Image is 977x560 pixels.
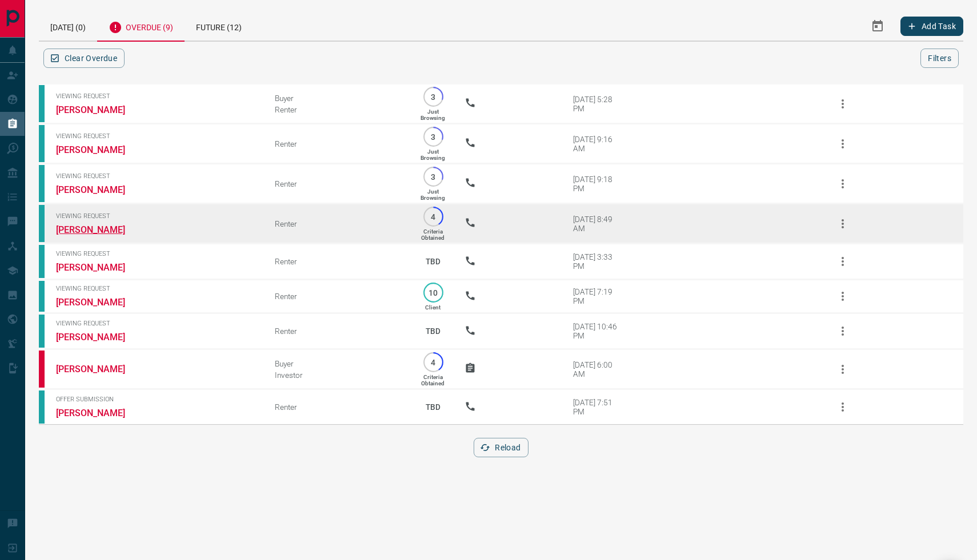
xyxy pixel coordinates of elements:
p: TBD [419,316,447,347]
div: Renter [275,105,402,114]
p: 3 [429,172,438,181]
div: condos.ca [39,125,45,162]
div: Future (12) [185,11,253,41]
div: Renter [275,179,402,188]
a: [PERSON_NAME] [56,297,142,308]
div: condos.ca [39,85,45,122]
span: Viewing Request [56,132,258,140]
a: [PERSON_NAME] [56,262,142,273]
div: Renter [275,219,402,228]
div: [DATE] 7:51 PM [573,398,622,416]
div: Buyer [275,94,402,103]
div: [DATE] (0) [39,11,97,41]
div: [DATE] 3:33 PM [573,252,622,271]
div: Renter [275,257,402,266]
button: Reload [474,438,528,457]
button: Select Date Range [864,13,891,40]
div: Renter [275,292,402,301]
div: condos.ca [39,281,45,312]
div: Buyer [275,359,402,368]
p: 10 [429,288,438,297]
a: [PERSON_NAME] [56,144,142,155]
div: Renter [275,402,402,412]
p: Client [425,304,441,311]
div: Overdue (9) [97,11,185,42]
p: 3 [429,132,438,141]
a: [PERSON_NAME] [56,408,142,418]
a: [PERSON_NAME] [56,332,142,343]
span: Viewing Request [56,212,258,220]
span: Viewing Request [56,320,258,327]
p: 3 [429,92,438,101]
div: Investor [275,370,402,380]
div: Renter [275,139,402,148]
a: [PERSON_NAME] [56,224,142,235]
div: [DATE] 5:28 PM [573,95,622,113]
span: Offer Submission [56,396,258,403]
span: Viewing Request [56,172,258,180]
div: condos.ca [39,165,45,202]
div: [DATE] 8:49 AM [573,215,622,233]
p: Just Browsing [421,108,445,121]
p: TBD [419,246,447,277]
div: Renter [275,327,402,336]
p: Criteria Obtained [421,228,445,241]
p: TBD [419,392,447,422]
div: property.ca [39,350,45,388]
span: Viewing Request [56,285,258,292]
button: Add Task [900,17,963,36]
div: condos.ca [39,315,45,348]
div: [DATE] 6:00 AM [573,360,622,378]
a: [PERSON_NAME] [56,184,142,195]
span: Viewing Request [56,250,258,257]
p: Criteria Obtained [421,374,445,386]
div: [DATE] 9:18 PM [573,175,622,193]
div: [DATE] 7:19 PM [573,287,622,305]
span: Viewing Request [56,92,258,100]
button: Filters [920,49,959,68]
p: Just Browsing [421,188,445,201]
div: [DATE] 9:16 AM [573,135,622,153]
p: Just Browsing [421,148,445,161]
p: 4 [429,212,438,221]
p: 4 [429,358,438,366]
button: Clear Overdue [43,49,125,68]
a: [PERSON_NAME] [56,104,142,115]
a: [PERSON_NAME] [56,364,142,374]
div: condos.ca [39,205,45,242]
div: condos.ca [39,245,45,278]
div: condos.ca [39,390,45,424]
div: [DATE] 10:46 PM [573,322,622,340]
